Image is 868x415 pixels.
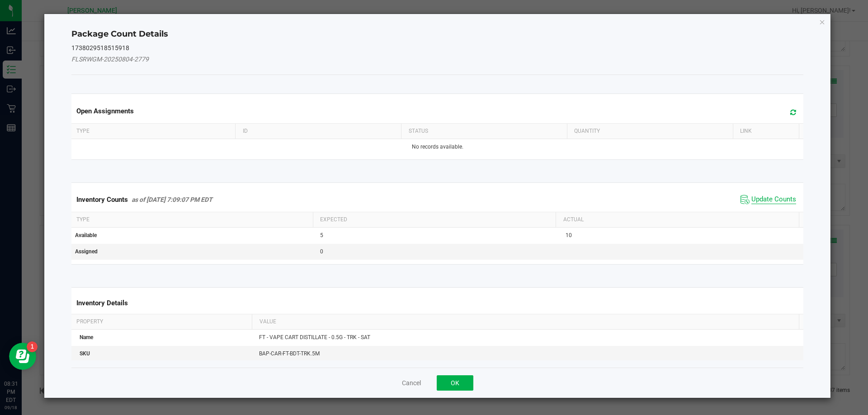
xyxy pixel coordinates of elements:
[9,343,36,370] iframe: Resource center
[76,216,90,223] span: Type
[80,350,90,357] span: SKU
[71,28,804,40] h4: Package Count Details
[402,378,421,387] button: Cancel
[76,128,90,134] span: Type
[320,216,347,223] span: Expected
[259,318,276,325] span: Value
[80,334,93,340] span: Name
[574,128,600,134] span: Quantity
[259,350,320,357] span: BAP-CAR-FT-BDT-TRK.5M
[740,128,752,134] span: Link
[563,216,584,223] span: Actual
[75,232,97,238] span: Available
[71,45,804,51] h5: 1738029518515918
[409,128,428,134] span: Status
[320,248,323,255] span: 0
[76,107,134,115] span: Open Assignments
[751,195,796,204] span: Update Counts
[76,318,103,325] span: Property
[819,16,826,27] button: Close
[437,375,473,391] button: OK
[259,334,370,340] span: FT - VAPE CART DISTILLATE - 0.5G - TRK - SAT
[76,196,128,204] span: Inventory Counts
[71,56,804,63] h5: FLSRWGM-20250804-2779
[76,299,128,307] span: Inventory Details
[27,341,38,352] iframe: Resource center unread badge
[75,248,98,255] span: Assigned
[70,139,806,155] td: No records available.
[566,232,572,238] span: 10
[243,128,248,134] span: ID
[132,196,212,203] span: as of [DATE] 7:09:07 PM EDT
[320,232,323,238] span: 5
